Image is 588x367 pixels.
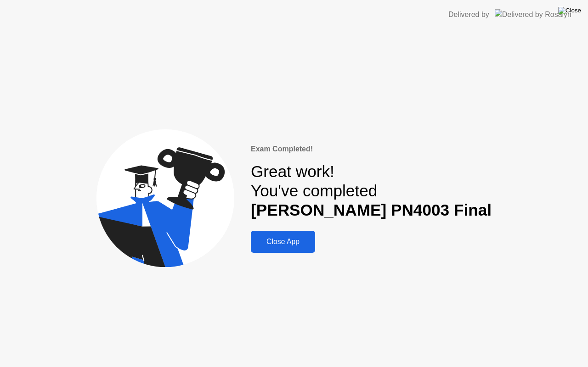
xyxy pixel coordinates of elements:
b: [PERSON_NAME] PN4003 Final [251,201,492,219]
div: Exam Completed! [251,144,492,155]
div: Close App [254,238,312,246]
div: Great work! You've completed [251,162,492,220]
div: Delivered by [448,9,489,20]
button: Close App [251,231,315,253]
img: Delivered by Rosalyn [495,9,571,20]
img: Close [558,7,581,14]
